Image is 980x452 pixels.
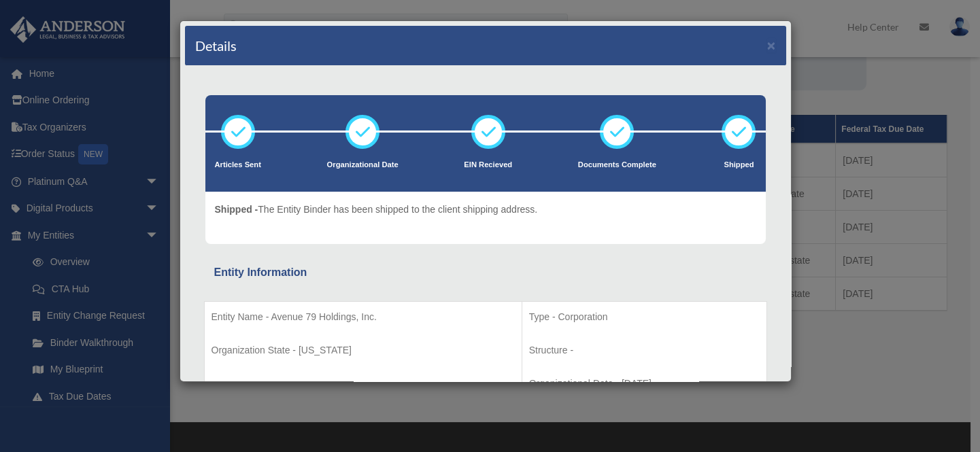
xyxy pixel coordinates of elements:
[529,309,760,326] p: Type - Corporation
[214,263,757,282] div: Entity Information
[529,375,760,392] p: Organizational Date - [DATE]
[464,158,512,172] p: EIN Recieved
[722,158,756,172] p: Shipped
[215,204,258,215] span: Shipped -
[195,36,237,55] h4: Details
[212,309,515,326] p: Entity Name - Avenue 79 Holdings, Inc.
[212,342,515,359] p: Organization State - [US_STATE]
[215,201,538,218] p: The Entity Binder has been shipped to the client shipping address.
[327,158,399,172] p: Organizational Date
[215,158,261,172] p: Articles Sent
[529,342,760,359] p: Structure -
[767,38,776,52] button: ×
[578,158,656,172] p: Documents Complete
